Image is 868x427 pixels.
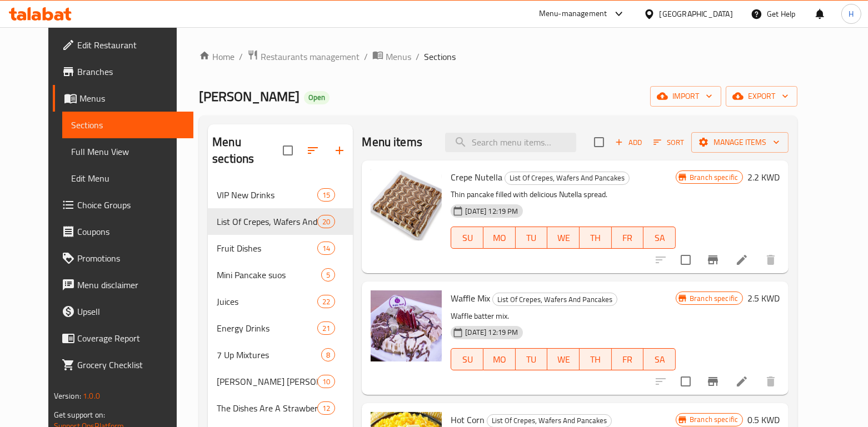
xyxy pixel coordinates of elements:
span: List Of Crepes, Wafers And Pancakes [217,215,317,228]
button: Manage items [691,132,789,153]
div: [PERSON_NAME] [PERSON_NAME]10 [208,368,353,395]
span: Juices [217,295,317,308]
span: 20 [318,217,335,227]
span: Fruit Dishes [217,242,317,255]
div: Mini Pancake suos5 [208,262,353,288]
li: / [416,50,420,63]
span: Sort items [646,134,691,151]
button: Add [611,134,646,151]
span: WE [552,230,575,246]
span: WE [552,351,575,368]
span: Edit Restaurant [77,38,184,52]
button: Branch-specific-item [700,247,726,273]
a: Edit Restaurant [53,32,193,58]
span: Sections [71,118,184,132]
span: Branch specific [685,172,742,183]
a: Coupons [53,218,193,245]
span: 8 [322,350,335,360]
span: TH [584,230,607,246]
a: Menu disclaimer [53,272,193,298]
div: Fruit Dishes14 [208,235,353,262]
a: Sections [62,112,193,138]
span: Energy Drinks [217,321,317,335]
div: VIP New Drinks15 [208,182,353,208]
span: SA [648,351,671,368]
a: Upsell [53,298,193,325]
span: Branches [77,65,184,78]
div: items [317,215,335,228]
span: The Dishes Are A Strawberry Solution [217,401,317,415]
button: delete [757,368,784,395]
div: items [321,348,335,361]
a: Edit menu item [735,375,749,388]
div: 7 Up Mixtures8 [208,341,353,368]
span: List Of Crepes, Wafers And Pancakes [505,172,629,184]
span: 1.0.0 [83,389,100,403]
a: Menus [53,85,193,112]
button: Sort [651,134,687,151]
a: Edit menu item [735,253,749,267]
h6: 2.2 KWD [747,169,780,185]
div: items [317,295,335,308]
span: 7 Up Mixtures [217,348,321,361]
span: 10 [318,376,335,387]
span: VIP New Drinks [217,188,317,202]
span: Add [613,136,643,149]
span: 12 [318,403,335,414]
span: [PERSON_NAME] [199,84,300,109]
div: items [317,401,335,415]
img: Crepe Nutella [371,169,442,240]
a: Full Menu View [62,138,193,165]
span: Select to update [674,248,697,272]
span: Restaurants management [261,50,360,63]
span: Mini Pancake suos [217,268,321,282]
button: TH [580,227,612,249]
span: Menus [79,92,184,105]
div: Juices22 [208,288,353,315]
div: items [317,321,335,335]
span: Sort sections [300,137,326,164]
span: Full Menu View [71,145,184,158]
button: WE [547,348,580,370]
button: WE [547,227,580,249]
a: Home [199,50,235,63]
a: Edit Menu [62,165,193,192]
button: delete [757,247,784,273]
img: Waffle Mix [371,290,442,361]
button: import [650,86,721,107]
li: / [364,50,368,63]
span: MO [488,351,511,368]
button: SU [451,227,483,249]
span: Select all sections [276,139,300,162]
span: [DATE] 12:19 PM [461,327,522,338]
span: Upsell [77,305,184,318]
button: SA [643,227,676,249]
a: Branches [53,58,193,85]
a: Coverage Report [53,325,193,351]
span: Coverage Report [77,331,184,345]
span: TH [584,351,607,368]
span: Choice Groups [77,198,184,212]
span: SU [456,230,479,246]
span: 15 [318,190,335,200]
span: TU [520,230,543,246]
h2: Menu sections [212,134,283,167]
span: MO [488,230,511,246]
span: Promotions [77,252,184,265]
span: 21 [318,323,335,334]
p: Waffle batter mix. [451,309,676,323]
span: export [735,89,789,103]
span: SA [648,230,671,246]
span: Menu disclaimer [77,278,184,292]
div: List Of Crepes, Wafers And Pancakes [492,293,617,306]
div: Menu-management [539,7,607,21]
div: The Dishes Are A Strawberry Solution12 [208,395,353,421]
span: [PERSON_NAME] [PERSON_NAME] [217,375,317,388]
span: Coupons [77,225,184,238]
span: Sections [424,50,456,63]
button: TU [516,227,548,249]
button: Add section [326,137,353,164]
span: TU [520,351,543,368]
span: Grocery Checklist [77,358,184,371]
